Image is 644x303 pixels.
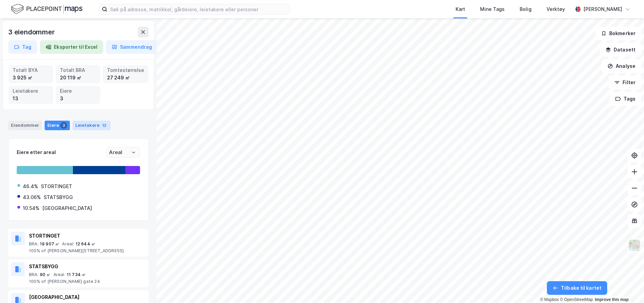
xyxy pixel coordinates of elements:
[53,272,65,277] div: Areal :
[44,193,73,201] div: STATSBYGG
[101,122,108,129] div: 13
[17,148,106,156] div: Eiere etter areal
[583,5,622,13] div: [PERSON_NAME]
[595,27,641,40] button: Bokmerker
[42,204,92,212] div: [GEOGRAPHIC_DATA]
[29,272,39,277] div: BRA :
[60,74,96,81] div: 20 119 ㎡
[60,87,96,95] div: Eiere
[13,95,49,102] div: 13
[456,5,465,13] div: Kart
[540,297,559,302] a: Mapbox
[40,272,51,277] div: 90 ㎡
[107,74,144,81] div: 27 249 ㎡
[29,248,145,254] div: 100% of [PERSON_NAME][STREET_ADDRESS]
[60,95,96,102] div: 3
[41,182,72,191] div: STORTINGET
[106,147,140,157] input: ClearOpen
[60,66,96,74] div: Totalt BRA
[73,121,110,130] div: Leietakere
[11,3,82,15] img: logo.f888ab2527a4732fd821a326f86c7f29.svg
[29,279,145,284] div: 100% of [PERSON_NAME] gate 24
[610,92,641,106] button: Tags
[60,122,67,129] div: 3
[23,182,38,191] div: 46.4%
[29,241,39,247] div: BRA :
[8,27,56,37] div: 3 eiendommer
[547,5,565,13] div: Verktøy
[610,270,644,303] div: Kontrollprogram for chat
[609,76,641,89] button: Filter
[8,121,42,130] div: Eiendommer
[29,293,145,301] div: [GEOGRAPHIC_DATA]
[628,239,641,252] img: Z
[106,40,158,54] button: Sammendrag
[62,241,74,247] div: Areal :
[480,5,505,13] div: Mine Tags
[8,40,37,54] button: Tag
[520,5,532,13] div: Bolig
[29,232,145,240] div: STORTINGET
[13,87,49,95] div: Leietakere
[560,297,593,302] a: OpenStreetMap
[107,4,289,14] input: Søk på adresse, matrikkel, gårdeiere, leietakere eller personer
[45,121,70,130] div: Eiere
[23,193,41,201] div: 43.06%
[610,270,644,303] iframe: Chat Widget
[67,272,86,277] div: 11 734 ㎡
[600,43,641,57] button: Datasett
[40,241,60,247] div: 19 907 ㎡
[107,66,144,74] div: Tomtestørrelse
[76,241,96,247] div: 12 644 ㎡
[23,204,40,212] div: 10.54%
[602,59,641,73] button: Analyse
[547,281,607,295] button: Tilbake til kartet
[40,40,103,54] button: Eksporter til Excel
[29,262,145,271] div: STATSBYGG
[13,66,49,74] div: Totalt BYA
[13,74,49,81] div: 3 925 ㎡
[595,297,629,302] a: Improve this map
[131,150,136,155] button: Open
